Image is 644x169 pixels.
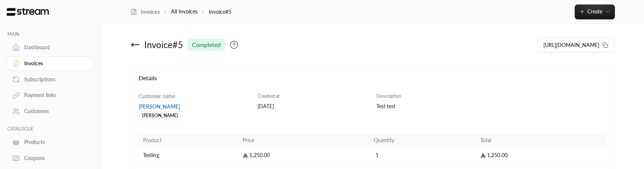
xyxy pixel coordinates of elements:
div: Dashboard [24,44,85,51]
button: Create [575,4,615,19]
span: completed [192,40,221,49]
div: Customers [24,107,85,115]
div: Products [24,138,85,146]
p: Invoice#5 [209,8,231,16]
a: Customers [7,104,94,119]
div: [DATE] [258,103,369,110]
td: 1,250.00 [476,147,607,164]
a: Invoices [130,8,160,16]
th: Price [238,134,369,147]
span: Create [587,8,602,15]
a: Subscriptions [7,72,94,87]
div: Invoice # 5 [144,39,183,51]
a: Products [7,135,94,150]
img: Logo [6,8,50,16]
a: Dashboard [7,40,94,55]
div: Payment links [24,91,85,99]
th: Product [139,134,238,147]
button: [URL][DOMAIN_NAME] [537,37,615,52]
span: 1 [374,151,381,159]
div: Test test [376,103,607,110]
a: [PERSON_NAME][PERSON_NAME] [139,103,250,118]
div: Subscriptions [24,76,85,83]
td: Testing [139,147,238,164]
span: [URL][DOMAIN_NAME] [543,41,599,49]
span: Description [376,93,401,99]
a: Coupons [7,151,94,165]
span: Created at [258,93,280,99]
a: Payment links [7,88,94,103]
div: Coupons [24,154,85,162]
div: [PERSON_NAME] [139,111,181,120]
span: Customer name [139,93,175,99]
a: Invoices [7,56,94,71]
p: MAIN [7,31,94,37]
h4: Details [139,73,607,90]
th: Total [476,134,607,147]
td: 1,250.00 [238,147,369,164]
div: [PERSON_NAME] [139,103,250,110]
nav: breadcrumb [130,8,231,16]
th: Quantity [369,134,476,147]
a: All Invoices [171,8,198,15]
p: CATALOGUE [7,126,94,132]
div: Invoices [24,60,85,67]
